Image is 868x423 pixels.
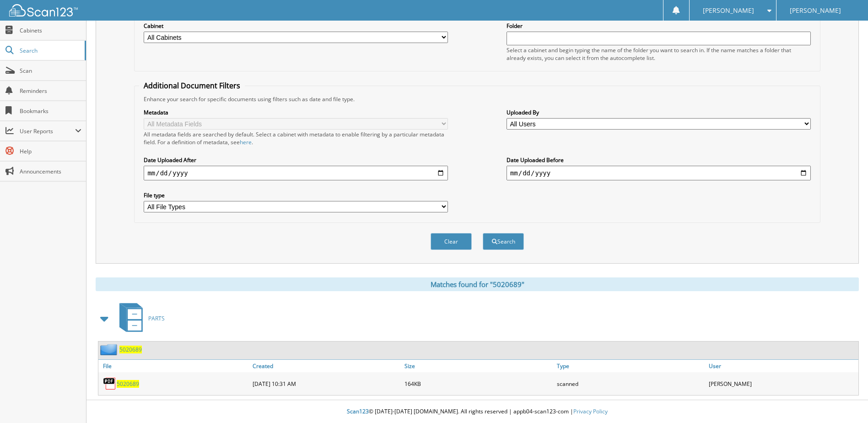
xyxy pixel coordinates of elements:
input: start [144,166,448,180]
a: Created [250,360,402,372]
span: Cabinets [20,27,81,34]
label: Metadata [144,108,448,116]
label: Date Uploaded After [144,156,448,164]
span: Bookmarks [20,107,81,115]
img: scan123-logo-white.svg [9,4,78,16]
div: [DATE] 10:31 AM [250,374,402,393]
label: Uploaded By [507,108,811,116]
button: Search [483,233,524,250]
a: 5020689 [117,380,139,388]
span: Scan [20,67,81,75]
div: © [DATE]-[DATE] [DOMAIN_NAME]. All rights reserved | appb04-scan123-com | [86,401,868,423]
div: Enhance your search for specific documents using filters such as date and file type. [139,95,815,103]
span: [PERSON_NAME] [790,8,841,13]
div: All metadata fields are searched by default. Select a cabinet with metadata to enable filtering b... [144,130,448,146]
input: end [507,166,811,180]
div: scanned [555,374,706,393]
label: Folder [507,22,811,30]
a: 5020689 [119,346,142,353]
button: Clear [431,233,472,250]
div: Select a cabinet and begin typing the name of the folder you want to search in. If the name match... [507,46,811,62]
img: folder2.png [100,344,119,355]
a: Privacy Policy [573,407,608,415]
legend: Additional Document Filters [139,81,245,91]
a: PARTS [114,300,165,336]
span: Help [20,147,81,155]
a: File [98,360,250,372]
label: Date Uploaded Before [507,156,811,164]
a: Size [402,360,554,372]
a: here [240,138,252,146]
span: PARTS [148,315,165,322]
label: Cabinet [144,22,448,30]
span: Search [20,47,80,54]
span: Reminders [20,87,81,95]
span: Announcements [20,168,81,175]
span: [PERSON_NAME] [703,8,754,13]
div: [PERSON_NAME] [706,374,858,393]
a: User [706,360,858,372]
img: PDF.png [103,377,117,390]
div: 164KB [402,374,554,393]
a: Type [555,360,706,372]
span: User Reports [20,127,75,135]
label: File type [144,191,448,199]
div: Matches found for "5020689" [96,277,859,291]
span: Scan123 [347,407,369,415]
